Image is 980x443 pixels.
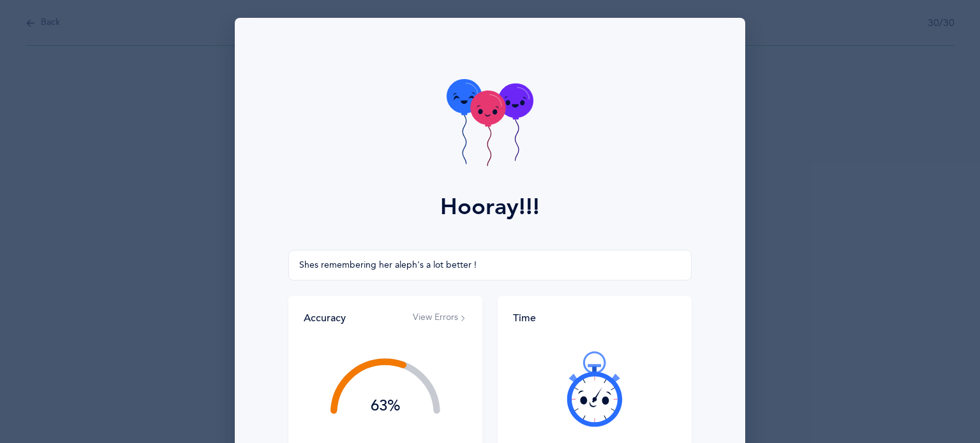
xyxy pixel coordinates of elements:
[440,190,540,224] div: Hooray!!!
[288,250,692,280] input: Enter comment here
[304,311,346,325] div: Accuracy
[330,398,440,414] div: 63%
[513,311,676,325] div: Time
[413,312,467,324] button: View Errors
